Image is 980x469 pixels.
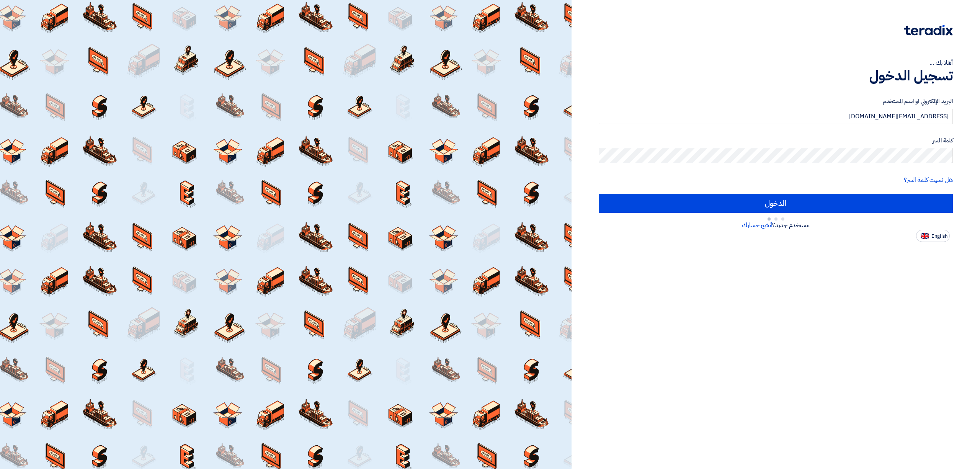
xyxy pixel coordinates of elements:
label: كلمة السر [599,136,953,145]
input: أدخل بريد العمل الإلكتروني او اسم المستخدم الخاص بك ... [599,109,953,124]
h1: تسجيل الدخول [599,67,953,84]
div: أهلا بك ... [599,58,953,67]
img: Teradix logo [904,25,953,36]
a: أنشئ حسابك [742,221,772,230]
div: مستخدم جديد؟ [599,221,953,230]
input: الدخول [599,194,953,213]
img: en-US.png [921,233,929,239]
button: English [916,230,950,242]
label: البريد الإلكتروني او اسم المستخدم [599,97,953,106]
span: English [931,234,947,239]
a: هل نسيت كلمة السر؟ [904,175,953,185]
